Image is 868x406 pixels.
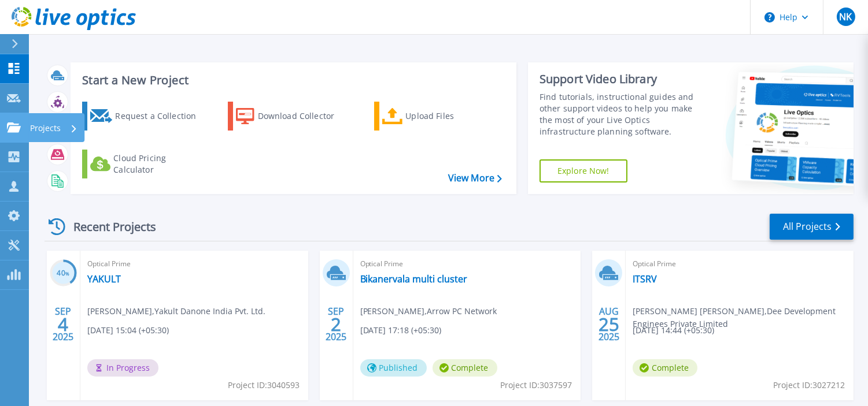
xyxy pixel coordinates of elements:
[773,379,845,392] span: Project ID: 3027212
[87,258,301,270] span: Optical Prime
[87,273,121,285] a: YAKULT
[598,303,620,345] div: AUG 2025
[540,91,703,137] div: Find tutorials, instructional guides and other support videos to help you make the most of your L...
[87,359,158,377] span: In Progress
[770,214,854,240] a: All Projects
[405,105,498,128] div: Upload Files
[65,270,69,277] span: %
[540,72,703,87] div: Support Video Library
[633,273,657,285] a: ITSRV
[599,319,619,329] span: 25
[50,267,77,280] h3: 40
[839,12,852,21] span: NK
[500,379,572,392] span: Project ID: 3037597
[115,105,208,128] div: Request a Collection
[540,159,627,182] a: Explore Now!
[633,324,714,337] span: [DATE] 14:44 (+05:30)
[633,359,697,377] span: Complete
[325,303,347,345] div: SEP 2025
[52,303,74,345] div: SEP 2025
[30,113,61,143] p: Projects
[228,379,300,392] span: Project ID: 3040593
[360,305,497,318] span: [PERSON_NAME] , Arrow PC Network
[360,324,442,337] span: [DATE] 17:18 (+05:30)
[82,74,501,87] h3: Start a New Project
[82,150,211,178] a: Cloud Pricing Calculator
[433,359,497,377] span: Complete
[360,273,468,285] a: Bikanervala multi cluster
[82,102,211,131] a: Request a Collection
[360,258,574,270] span: Optical Prime
[258,105,350,128] div: Download Collector
[633,305,854,330] span: [PERSON_NAME] [PERSON_NAME] , Dee Development Enginees Private Limited
[58,319,68,329] span: 4
[331,319,341,329] span: 2
[633,258,847,270] span: Optical Prime
[87,305,265,318] span: [PERSON_NAME] , Yakult Danone India Pvt. Ltd.
[374,102,503,131] a: Upload Files
[113,152,206,176] div: Cloud Pricing Calculator
[87,324,169,337] span: [DATE] 15:04 (+05:30)
[448,173,502,184] a: View More
[45,213,172,241] div: Recent Projects
[228,102,357,131] a: Download Collector
[360,359,427,377] span: Published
